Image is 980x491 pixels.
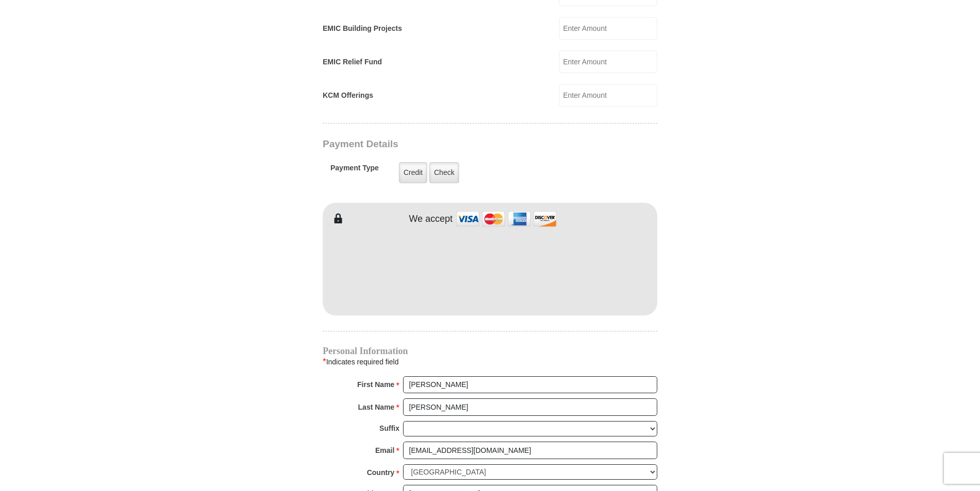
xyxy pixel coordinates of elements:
strong: Suffix [379,421,399,435]
input: Enter Amount [559,17,657,40]
strong: Email [375,443,394,458]
strong: Country [367,465,395,480]
strong: First Name [357,377,394,392]
label: Credit [399,162,427,183]
input: Enter Amount [559,84,657,107]
label: Check [429,162,459,183]
img: credit cards accepted [455,208,558,230]
strong: Last Name [358,400,395,414]
input: Enter Amount [559,50,657,73]
label: KCM Offerings [323,90,373,101]
h3: Payment Details [323,138,585,150]
h4: Personal Information [323,347,657,355]
label: EMIC Building Projects [323,23,402,34]
label: EMIC Relief Fund [323,57,382,67]
h5: Payment Type [330,164,379,178]
h4: We accept [409,214,453,225]
div: Indicates required field [323,355,657,369]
